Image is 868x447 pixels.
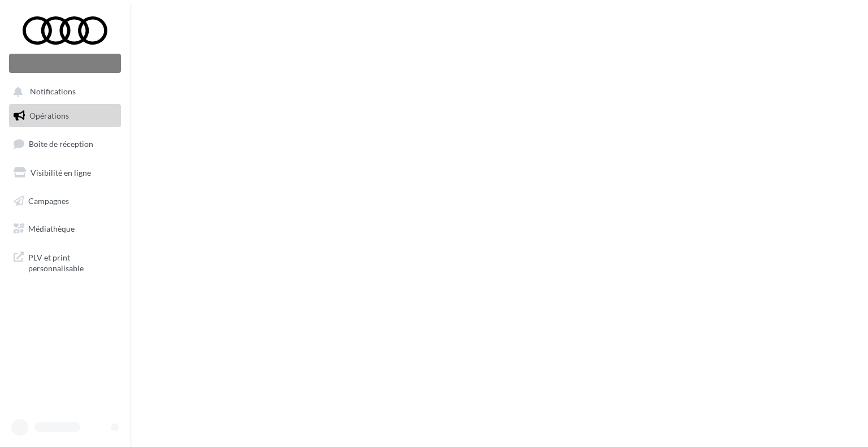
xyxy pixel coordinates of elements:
a: Médiathèque [7,217,123,241]
a: Opérations [7,104,123,128]
span: Notifications [30,87,76,97]
a: Visibilité en ligne [7,161,123,185]
span: Médiathèque [28,224,75,233]
a: PLV et print personnalisable [7,245,123,279]
span: Boîte de réception [29,139,93,149]
a: Boîte de réception [7,132,123,156]
div: Nouvelle campagne [9,54,121,73]
span: Visibilité en ligne [31,168,91,177]
span: Campagnes [28,196,69,205]
a: Campagnes [7,189,123,213]
span: Opérations [29,111,69,120]
span: PLV et print personnalisable [28,250,116,274]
